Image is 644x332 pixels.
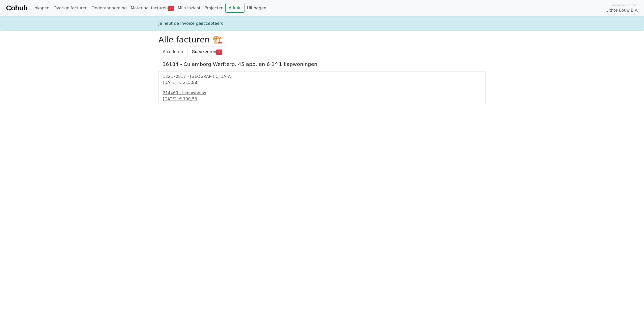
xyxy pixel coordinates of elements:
[31,3,51,13] a: Inkopen
[163,74,481,80] div: 122170817 - [GEOGRAPHIC_DATA]
[163,74,481,86] a: 122170817 - [GEOGRAPHIC_DATA][DATE] -€ 215,88
[168,6,174,11] span: 2
[163,90,481,96] div: 214469 - Leeuwbouw
[225,3,245,13] a: Admin
[612,3,638,8] span: Ingelogd onder:
[163,90,481,102] a: 214469 - Leeuwbouw[DATE] -€ 190,53
[158,46,187,57] a: Afcoderen
[155,20,489,27] div: Je hebt de invoice geaccepteerd
[163,80,481,86] div: [DATE] -
[203,3,226,13] a: Projecten
[90,3,129,13] a: Onderaanneming
[179,97,197,101] span: € 190,53
[179,80,197,85] span: € 215,88
[129,3,176,13] a: Materiaal facturen2
[606,8,638,13] span: Lithos Bouw B.V.
[163,49,183,54] span: Afcoderen
[163,96,481,102] div: [DATE] -
[51,3,90,13] a: Overige facturen
[176,3,203,13] a: Mijn inzicht
[187,46,226,57] a: Goedkeuren2
[6,2,27,14] a: Cohub
[216,50,222,55] span: 2
[245,3,268,13] a: Uitloggen
[192,49,216,54] span: Goedkeuren
[158,35,486,44] h2: Alle facturen 🏗️
[163,61,481,67] h5: 36184 - Culemborg Werfterp, 45 app. en 6 2^1 kapwoningen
